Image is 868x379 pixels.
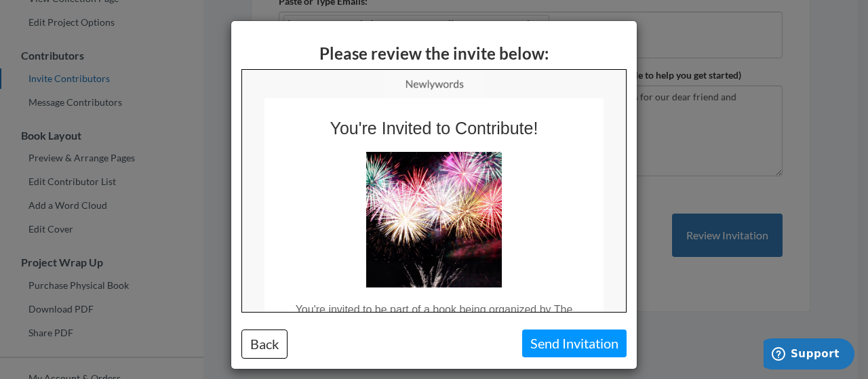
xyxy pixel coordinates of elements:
td: You're Invited to Contribute! [22,28,361,68]
h3: Please review the invite below: [241,45,627,62]
iframe: Opens a widget where you can chat to one of our agents [764,338,854,372]
button: Back [241,330,288,359]
img: 7-9af38fa62d223c494451.jpg [124,82,260,218]
button: Send Invitation [522,330,627,357]
td: You're invited to be part of a book being organized by The Program Manager Group @ [PERSON_NAME],... [22,218,361,299]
